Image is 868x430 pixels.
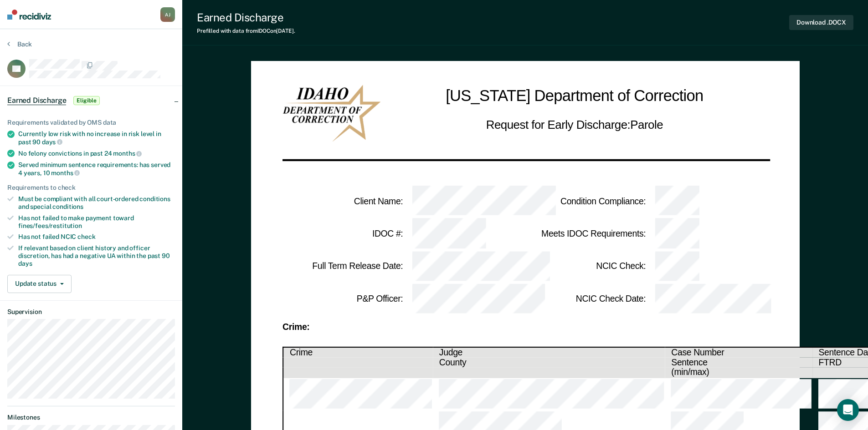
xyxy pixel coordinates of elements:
[433,348,665,358] th: Judge
[7,275,72,293] button: Update status
[7,308,175,316] dt: Supervision
[7,119,175,126] div: Requirements validated by OMS data
[18,130,175,146] div: Currently low risk with no increase in risk level in past 90
[7,96,66,105] span: Earned Discharge
[665,348,812,358] th: Case Number
[18,233,175,241] div: Has not failed NCIC
[18,222,82,229] span: fines/fees/restitution
[665,368,812,378] th: (min/max)
[18,244,175,267] div: If relevant based on client history and officer discretion, has had a negative UA within the past 90
[197,11,295,24] div: Earned Discharge
[525,218,647,250] td: Meets IDOC Requirements :
[52,203,83,210] span: conditions
[7,184,175,192] div: Requirements to check
[73,96,99,105] span: Eligible
[282,324,768,331] div: Crime:
[446,85,704,108] h1: [US_STATE] Department of Correction
[42,138,62,146] span: days
[18,214,175,230] div: Has not failed to make payment toward
[197,28,295,34] div: Prefilled with data from IDOC on [DATE] .
[282,250,404,283] td: Full Term Release Date :
[77,233,95,240] span: check
[18,149,175,157] div: No felony convictions in past 24
[525,185,647,218] td: Condition Compliance :
[282,283,404,316] td: P&P Officer :
[525,250,647,283] td: NCIC Check :
[665,358,812,368] th: Sentence
[837,399,859,421] div: Open Intercom Messenger
[18,260,32,267] span: days
[51,169,80,177] span: months
[282,185,404,218] td: Client Name :
[525,283,647,316] td: NCIC Check Date :
[282,218,404,250] td: IDOC # :
[160,7,175,22] div: A J
[486,116,663,134] h2: Request for Early Discharge: Parole
[113,150,142,157] span: months
[18,161,175,177] div: Served minimum sentence requirements: has served 4 years, 10
[433,358,665,368] th: County
[18,195,175,211] div: Must be compliant with all court-ordered conditions and special
[7,40,32,48] button: Back
[160,7,175,22] button: AJ
[282,85,381,142] img: IDOC Logo
[789,15,853,30] button: Download .DOCX
[7,10,51,20] img: Recidiviz
[7,414,175,421] dt: Milestones
[283,348,433,358] th: Crime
